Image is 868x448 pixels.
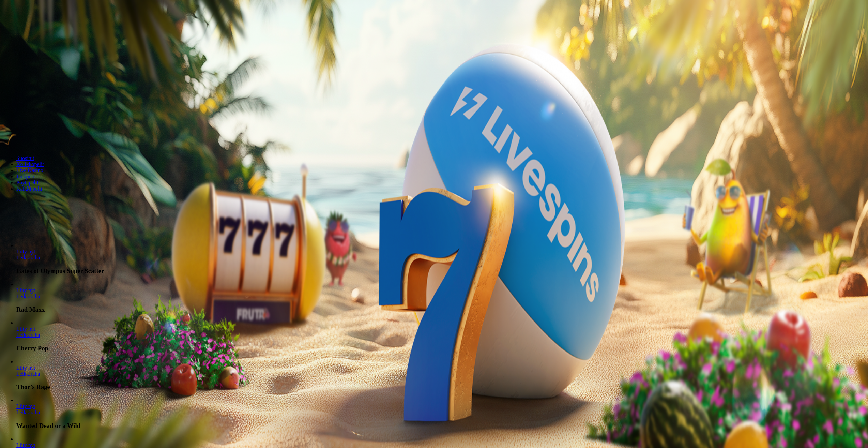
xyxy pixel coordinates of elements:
[16,255,40,260] a: Gates of Olympus Super Scatter
[16,442,35,448] span: Liity nyt
[16,267,865,275] h3: Gates of Olympus Super Scatter
[16,287,35,293] span: Liity nyt
[16,383,865,391] h3: Thor’s Rage
[16,281,865,314] article: Rad Maxx
[16,294,40,299] a: Rad Maxx
[16,442,35,448] a: Esqueleto Explosivo 2
[16,332,40,338] a: Cherry Pop
[16,397,865,430] article: Wanted Dead or a Wild
[16,365,35,371] span: Liity nyt
[16,306,865,313] h3: Rad Maxx
[16,409,40,415] a: Wanted Dead or a Wild
[16,167,43,173] a: Live Kasino
[3,144,865,192] nav: Lobby
[16,249,35,254] span: Liity nyt
[16,320,865,352] article: Cherry Pop
[16,371,40,377] a: Thor’s Rage
[16,186,42,192] a: Kaikki pelit
[16,365,35,371] a: Thor’s Rage
[16,180,39,185] a: Pöytäpelit
[3,144,865,205] header: Lobby
[16,287,35,293] a: Rad Maxx
[16,249,35,254] a: Gates of Olympus Super Scatter
[16,242,865,275] article: Gates of Olympus Super Scatter
[16,403,35,409] span: Liity nyt
[16,403,35,409] a: Wanted Dead or a Wild
[16,326,35,332] span: Liity nyt
[16,161,44,167] a: Kolikkopelit
[16,326,35,332] a: Cherry Pop
[16,174,36,179] a: Jackpotit
[16,359,865,391] article: Thor’s Rage
[16,345,865,352] h3: Cherry Pop
[16,422,865,430] h3: Wanted Dead or a Wild
[16,155,34,161] a: Suositut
